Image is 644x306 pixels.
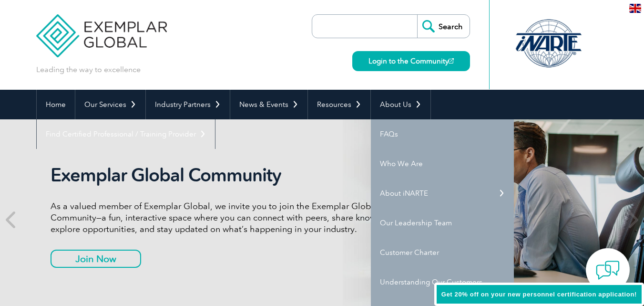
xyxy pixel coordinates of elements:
[308,90,370,119] a: Resources
[51,164,408,186] h2: Exemplar Global Community
[37,119,215,149] a: Find Certified Professional / Training Provider
[371,179,514,208] a: About iNARTE
[36,64,141,75] p: Leading the way to excellence
[37,90,75,119] a: Home
[371,267,514,297] a: Understanding Our Customers
[629,4,641,13] img: en
[371,149,514,179] a: Who We Are
[371,90,430,119] a: About Us
[230,90,307,119] a: News & Events
[596,258,620,282] img: contact-chat.png
[371,208,514,238] a: Our Leadership Team
[51,200,408,235] p: As a valued member of Exemplar Global, we invite you to join the Exemplar Global Community—a fun,...
[441,291,637,298] span: Get 20% off on your new personnel certification application!
[449,58,454,63] img: open_square.png
[75,90,145,119] a: Our Services
[371,119,514,149] a: FAQs
[51,250,141,268] a: Join Now
[417,15,470,38] input: Search
[371,238,514,267] a: Customer Charter
[146,90,230,119] a: Industry Partners
[352,51,470,71] a: Login to the Community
